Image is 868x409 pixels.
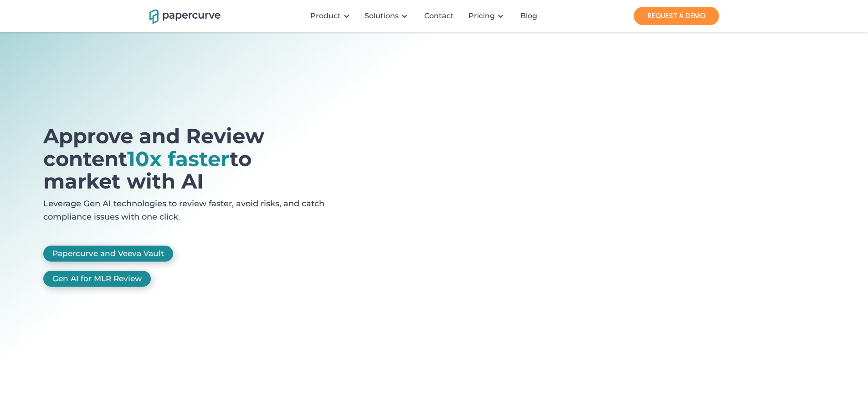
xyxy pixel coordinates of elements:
div: Contact [424,11,454,21]
a: REQUEST A DEMO [634,7,719,25]
a: Blog [513,11,546,21]
a: open lightbox [43,125,349,245]
div: Pricing [463,2,513,30]
div: Blog [520,11,537,21]
a: home [149,8,209,24]
p: Leverage Gen AI technologies to review faster, avoid risks, and catch compliance issues with one ... [43,197,349,228]
a: Papercurve and Veeva Vault [43,246,173,262]
div: Product [310,11,341,21]
a: Gen AI for MLR Review [43,271,151,287]
div: Solutions [365,11,399,21]
a: Contact [417,11,463,21]
div: Solutions [359,2,417,30]
div: Product [305,2,359,30]
h1: Approve and Review content to market with AI [43,125,349,193]
span: 10x faster [127,146,230,171]
a: Pricing [468,11,495,21]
